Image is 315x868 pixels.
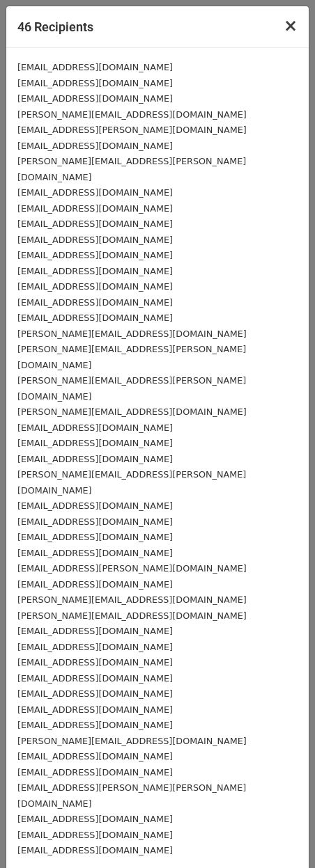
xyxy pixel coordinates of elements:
small: [EMAIL_ADDRESS][DOMAIN_NAME] [17,688,173,699]
small: [EMAIL_ADDRESS][DOMAIN_NAME] [17,626,173,636]
small: [EMAIL_ADDRESS][DOMAIN_NAME] [17,532,173,542]
small: [EMAIL_ADDRESS][DOMAIN_NAME] [17,579,173,590]
small: [EMAIL_ADDRESS][PERSON_NAME][DOMAIN_NAME] [17,563,247,574]
small: [EMAIL_ADDRESS][DOMAIN_NAME] [17,266,173,276]
small: [EMAIL_ADDRESS][DOMAIN_NAME] [17,281,173,292]
small: [EMAIL_ADDRESS][DOMAIN_NAME] [17,454,173,464]
small: [EMAIL_ADDRESS][DOMAIN_NAME] [17,187,173,198]
small: [PERSON_NAME][EMAIL_ADDRESS][PERSON_NAME][DOMAIN_NAME] [17,375,246,402]
small: [PERSON_NAME][EMAIL_ADDRESS][DOMAIN_NAME] [17,109,247,120]
small: [EMAIL_ADDRESS][DOMAIN_NAME] [17,642,173,652]
small: [EMAIL_ADDRESS][DOMAIN_NAME] [17,313,173,323]
small: [PERSON_NAME][EMAIL_ADDRESS][DOMAIN_NAME] [17,736,247,746]
small: [PERSON_NAME][EMAIL_ADDRESS][PERSON_NAME][DOMAIN_NAME] [17,156,246,182]
small: [EMAIL_ADDRESS][DOMAIN_NAME] [17,423,173,433]
small: [EMAIL_ADDRESS][DOMAIN_NAME] [17,93,173,104]
small: [EMAIL_ADDRESS][DOMAIN_NAME] [17,814,173,824]
small: [EMAIL_ADDRESS][DOMAIN_NAME] [17,720,173,730]
small: [PERSON_NAME][EMAIL_ADDRESS][PERSON_NAME][DOMAIN_NAME] [17,344,246,370]
small: [EMAIL_ADDRESS][DOMAIN_NAME] [17,751,173,762]
span: × [284,16,298,35]
small: [EMAIL_ADDRESS][DOMAIN_NAME] [17,219,173,229]
small: [EMAIL_ADDRESS][DOMAIN_NAME] [17,500,173,511]
h5: 46 Recipients [17,17,93,36]
div: Chatwidget [245,801,315,868]
small: [PERSON_NAME][EMAIL_ADDRESS][DOMAIN_NAME] [17,610,247,621]
small: [EMAIL_ADDRESS][DOMAIN_NAME] [17,62,173,72]
button: Close [272,6,309,45]
small: [EMAIL_ADDRESS][DOMAIN_NAME] [17,845,173,855]
iframe: Chat Widget [245,801,315,868]
small: [EMAIL_ADDRESS][DOMAIN_NAME] [17,704,173,715]
small: [PERSON_NAME][EMAIL_ADDRESS][PERSON_NAME][DOMAIN_NAME] [17,469,246,496]
small: [EMAIL_ADDRESS][DOMAIN_NAME] [17,203,173,214]
small: [EMAIL_ADDRESS][DOMAIN_NAME] [17,141,173,151]
small: [EMAIL_ADDRESS][DOMAIN_NAME] [17,235,173,245]
small: [EMAIL_ADDRESS][DOMAIN_NAME] [17,297,173,308]
small: [EMAIL_ADDRESS][DOMAIN_NAME] [17,657,173,668]
small: [EMAIL_ADDRESS][DOMAIN_NAME] [17,673,173,684]
small: [EMAIL_ADDRESS][DOMAIN_NAME] [17,438,173,448]
small: [EMAIL_ADDRESS][DOMAIN_NAME] [17,250,173,260]
small: [PERSON_NAME][EMAIL_ADDRESS][DOMAIN_NAME] [17,329,247,339]
small: [EMAIL_ADDRESS][DOMAIN_NAME] [17,548,173,558]
small: [EMAIL_ADDRESS][PERSON_NAME][PERSON_NAME][DOMAIN_NAME] [17,782,246,809]
small: [EMAIL_ADDRESS][DOMAIN_NAME] [17,516,173,527]
small: [EMAIL_ADDRESS][PERSON_NAME][DOMAIN_NAME] [17,125,247,135]
small: [EMAIL_ADDRESS][DOMAIN_NAME] [17,78,173,88]
small: [PERSON_NAME][EMAIL_ADDRESS][DOMAIN_NAME] [17,407,247,417]
small: [PERSON_NAME][EMAIL_ADDRESS][DOMAIN_NAME] [17,594,247,605]
small: [EMAIL_ADDRESS][DOMAIN_NAME] [17,767,173,778]
small: [EMAIL_ADDRESS][DOMAIN_NAME] [17,830,173,840]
